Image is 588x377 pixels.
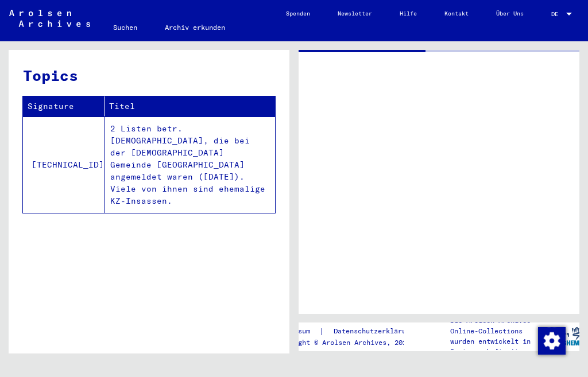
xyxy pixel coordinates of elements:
[23,96,105,116] th: Signature
[450,316,544,336] p: Die Arolsen Archives Online-Collections
[99,14,151,41] a: Suchen
[538,327,566,355] img: Zustimmung ändern
[450,336,544,357] p: wurden entwickelt in Partnerschaft mit
[274,325,428,337] div: |
[551,11,564,17] span: DE
[274,337,428,348] p: Copyright © Arolsen Archives, 2021
[105,96,275,116] th: Titel
[23,64,274,87] h3: Topics
[9,10,90,27] img: Arolsen_neg.svg
[324,325,428,337] a: Datenschutzerklärung
[151,14,239,41] a: Archiv erkunden
[23,116,105,213] td: [TECHNICAL_ID]
[105,116,275,213] td: 2 Listen betr. [DEMOGRAPHIC_DATA], die bei der [DEMOGRAPHIC_DATA] Gemeinde [GEOGRAPHIC_DATA] ange...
